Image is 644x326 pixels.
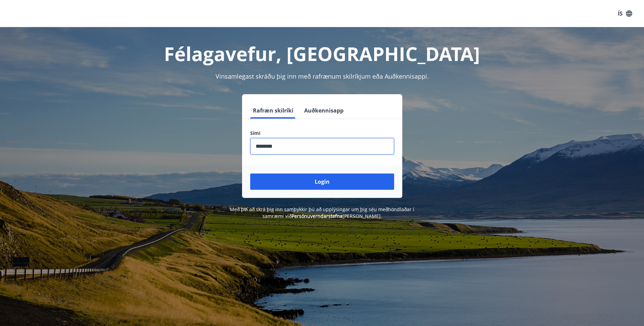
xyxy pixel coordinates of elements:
[301,102,346,119] button: Auðkennisapp
[614,7,636,20] button: ÍS
[250,174,394,190] button: Login
[86,41,558,66] h1: Félagavefur, [GEOGRAPHIC_DATA]
[230,206,414,219] span: Með því að skrá þig inn samþykkir þú að upplýsingar um þig séu meðhöndlaðar í samræmi við [PERSON...
[250,130,394,137] label: Sími
[250,102,296,119] button: Rafræn skilríki
[292,213,343,219] a: Persónuverndarstefna
[216,72,429,80] span: Vinsamlegast skráðu þig inn með rafrænum skilríkjum eða Auðkennisappi.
